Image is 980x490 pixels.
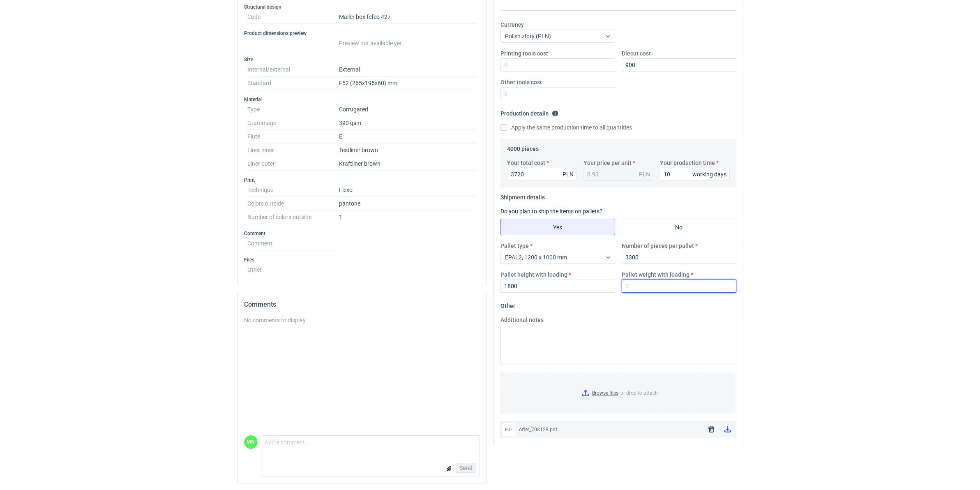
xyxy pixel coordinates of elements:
[247,197,339,210] dt: Colors outside
[247,76,339,90] dt: Standard
[339,116,477,130] dd: 390 gsm
[500,208,602,215] label: Do you plan to ship the items on pallets?
[500,78,542,86] label: Other tools cost
[244,435,258,449] div: Małgorzata Nowotna
[244,177,480,183] h3: Print
[339,40,404,46] span: Preview not available yet.
[247,130,339,143] dt: Flute
[244,4,480,10] h3: Structural design
[247,116,339,130] dt: Grammage
[500,242,529,250] label: Pallet type
[456,463,476,473] button: Send
[339,76,477,90] dd: F52 (265x195x60) mm
[339,157,477,171] dd: Kraftliner brown
[519,425,701,434] div: offer_708128.pdf
[244,96,480,103] h3: Material
[339,143,477,157] dd: Testliner brown
[660,168,730,181] input: 0
[622,58,736,72] input: 0
[507,142,539,152] legend: 4000 pieces
[500,219,615,235] label: Yes
[247,237,339,250] dt: Comment
[622,251,736,264] input: 0
[507,168,577,181] input: 0
[339,197,477,210] dd: pantone
[339,130,477,143] dd: E
[339,210,477,224] dd: 1
[244,257,480,263] h3: Files
[247,10,339,24] dt: Code
[505,254,567,261] span: EPAL2, 1200 x 1000 mm
[622,49,651,58] label: Diecut cost
[505,33,551,39] span: Polish złoty (PLN)
[622,280,736,293] input: 0
[507,159,545,167] label: Your total cost
[500,270,567,279] label: Pallet height with loading
[500,191,545,201] legend: Shipment details
[500,316,544,324] label: Additional notes
[244,230,480,237] h3: Comment
[692,170,726,178] div: working days
[339,63,477,76] dd: External
[583,159,632,167] label: Your price per unit
[500,123,632,132] label: Apply the same production time to all quantities
[459,465,473,471] span: Send
[244,30,480,37] h3: Product dimensions preview
[622,242,694,250] label: Number of pieces per pallet
[622,219,736,235] label: No
[501,372,736,414] label: or drop to attach
[622,270,689,279] label: Pallet weight with loading
[500,299,515,309] legend: Other
[563,170,574,178] div: PLN
[339,103,477,116] dd: Corrugated
[247,103,339,116] dt: Type
[500,21,524,29] label: Currency
[244,435,258,449] figcaption: MN
[500,107,558,117] legend: Production details
[247,143,339,157] dt: Liner inner
[244,300,480,310] h2: Comments
[247,63,339,76] dt: Internal/external
[500,280,615,293] input: 0
[500,58,615,72] input: 0
[500,87,615,100] input: 0
[244,316,480,324] div: No comments to display
[339,10,477,24] dd: Mailer box fefco 427
[247,157,339,171] dt: Liner outer
[639,170,650,178] div: PLN
[339,183,477,197] dd: Flexo
[500,49,548,58] label: Printing tools cost
[247,183,339,197] dt: Technique
[660,159,715,167] label: Your production time
[247,210,339,224] dt: Number of colors outside
[503,423,516,436] div: pdf
[244,56,480,63] h3: Size
[247,263,339,273] dt: Other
